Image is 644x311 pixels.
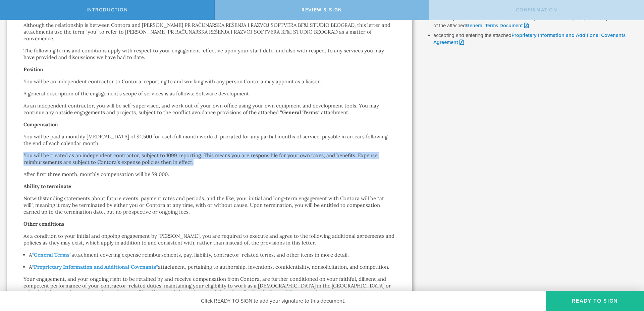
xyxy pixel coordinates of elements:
p: You will be an independent contractor to Contora, reporting to and working with any person Contor... [23,78,395,85]
a: General Terms Document [466,23,529,29]
span: Confirmation [516,7,557,13]
strong: Compensation [23,121,58,128]
p: A general description of the engagement’s scope of services is as follows: Software development [23,90,395,97]
div: Виджет чата [610,259,644,291]
li: accepting and entering the attached [433,32,634,46]
p: The following terms and conditions apply with respect to your engagement, effective upon your sta... [23,47,395,61]
p: You will be treated as an independent contractor, subject to 1099 reporting. This means you are r... [23,152,395,166]
p: After first three month, monthly compensation will be $9,000. [23,171,395,178]
span: Introduction [87,7,128,13]
p: As an independent contractor, you will be self-supervised, and work out of your own office using ... [23,102,395,116]
strong: Position [23,66,43,73]
strong: General Terms [34,252,69,258]
p: Your engagement, and your ongoing right to be retained by and receive compensation from Contora, ... [23,276,395,296]
button: Ready to Sign [546,291,644,311]
strong: General Terms [282,109,318,116]
p: Although the relationship is between Contora and [PERSON_NAME] PR RAČUNARSKA REŠENJA I RAZVOJ SOF... [23,22,395,42]
a: General Terms [269,289,304,296]
a: Proprietary Information and Additional Covenants Agreement [433,32,626,45]
p: A attachment, pertaining to authorship, inventions, confidentiality, nonsolicitation, and competi... [29,264,395,270]
li: accepting the contractor position with Contora, Inc. as described, subject to the provisions of t... [433,15,634,29]
span: Review & sign [302,7,342,13]
p: You will be paid a monthly [MEDICAL_DATA] of $4,500 for each full month worked, prorated for any ... [23,133,395,147]
a: “ “ [32,264,158,270]
strong: Other conditions [23,221,64,227]
p: A attachment covering expense reimbursements, pay, liability, contractor-related terms, and other... [29,252,395,258]
iframe: Chat Widget [610,259,644,291]
strong: Proprietary Information and Additional Covenants [34,264,156,270]
strong: Ability to terminate [23,183,71,189]
a: “ “ [32,252,71,258]
p: Notwithstanding statements about future events, payment rates and periods, and the like, your ini... [23,195,395,215]
p: As a condition to your initial and ongoing engagement by [PERSON_NAME], you are required to execu... [23,233,395,246]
